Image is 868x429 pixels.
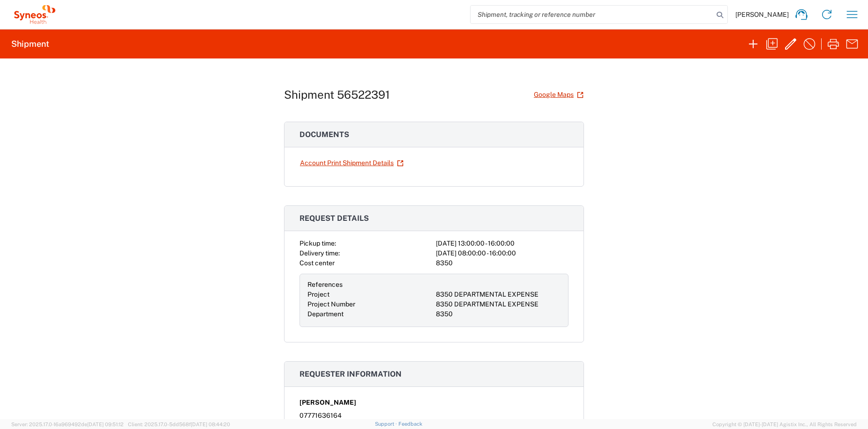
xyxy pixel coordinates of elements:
div: 07771636164 [299,411,569,421]
h1: Shipment 56522391 [284,88,390,102]
a: Google Maps [533,87,584,103]
span: Documents [299,130,349,139]
span: Copyright © [DATE]-[DATE] Agistix Inc., All Rights Reserved [712,420,857,429]
span: Delivery time: [299,249,340,257]
div: 8350 DEPARTMENTAL EXPENSE [436,299,561,309]
span: Request details [299,214,369,223]
a: Support [375,421,398,427]
div: Department [307,309,432,319]
a: Feedback [398,421,422,427]
span: Requester information [299,370,402,378]
span: Pickup time: [299,240,336,247]
input: Shipment, tracking or reference number [471,6,713,23]
a: Account Print Shipment Details [299,155,404,171]
span: Server: 2025.17.0-16a969492de [11,422,124,427]
span: Cost center [299,259,335,267]
span: [DATE] 08:44:20 [191,422,230,427]
span: [DATE] 09:51:12 [87,422,124,427]
div: [DATE] 08:00:00 - 16:00:00 [436,248,569,258]
div: [DATE] 13:00:00 - 16:00:00 [436,239,569,248]
span: References [307,281,343,288]
div: 8350 [436,258,569,268]
div: Project Number [307,299,432,309]
h2: Shipment [11,38,49,50]
span: [PERSON_NAME] [299,398,356,407]
span: [PERSON_NAME] [735,10,789,19]
span: Client: 2025.17.0-5dd568f [128,422,230,427]
div: 8350 [436,309,561,319]
div: Project [307,290,432,299]
div: 8350 DEPARTMENTAL EXPENSE [436,290,561,299]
